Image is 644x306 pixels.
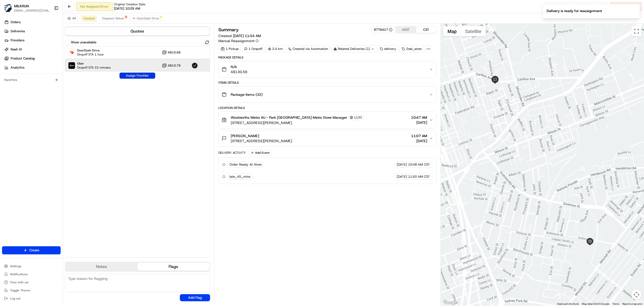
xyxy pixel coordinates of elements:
button: N/AA$130.58 [219,61,436,77]
div: Delivery Activity [218,151,246,155]
button: MILKRUN [14,4,29,9]
button: Dispatch Failure [100,15,127,21]
button: All [65,15,78,21]
span: [DATE] [411,138,427,143]
button: AEST [396,26,416,33]
button: [PERSON_NAME][STREET_ADDRESS][PERSON_NAME]11:07 AM[DATE] [219,130,436,146]
span: Original Creation Date [114,2,145,6]
span: 10:47 AM [411,115,427,120]
button: [EMAIL_ADDRESS][DOMAIN_NAME] [14,9,50,13]
span: [DATE] [411,120,427,125]
span: Created [84,16,95,20]
a: Orders [2,18,63,26]
span: [DATE] [397,162,407,167]
button: Quotes [65,27,210,35]
a: Providers [2,36,63,44]
button: Map camera controls [631,290,641,300]
button: Show street map [443,26,461,36]
button: CST [416,26,436,33]
span: Analytics [11,65,24,70]
div: Location Details [218,106,436,110]
span: Order Ready At Store [229,162,262,167]
button: Assign Provider [119,73,155,79]
div: 8776417 [374,27,392,32]
span: Toggle Theme [10,288,30,292]
button: Toggle Theme [2,287,61,294]
button: Created [81,15,97,21]
button: A$10.68 [162,50,181,55]
span: 11:50 AM CST [408,174,430,179]
div: Delivery is ready for reassignment [547,8,602,13]
a: Terms (opens in new tab) [612,302,619,305]
a: Product Catalog [2,54,63,63]
button: Package Items (32) [219,86,436,103]
label: Show unavailable [71,40,96,45]
button: Settings [2,263,61,270]
img: Uber [68,62,75,69]
span: Deliveries [11,29,25,34]
span: Notifications [10,272,28,276]
button: Manual Reassignment [218,38,259,43]
span: DoorDash Drive [77,48,104,52]
div: 1 Dropoff [242,45,265,52]
span: Create [29,248,39,253]
span: A$130.58 [231,69,247,74]
span: Dispatch Failure [102,16,124,20]
span: Chat with us! [10,280,28,284]
div: Items Details [218,81,436,85]
button: Show satellite imagery [461,26,486,36]
a: Analytics [2,64,63,72]
span: [DATE] 10:29 AM [114,6,140,11]
button: Add Flag [180,294,210,301]
button: DoorDash Drive [130,15,162,21]
span: 10:48 AM CST [408,162,430,167]
button: Log out [2,295,61,302]
span: late_45_mins [229,174,250,179]
div: Package Details [218,55,436,59]
img: doordash_logo_v2.png [132,16,136,20]
span: Package Items ( 32 ) [231,92,263,97]
div: 2.4 km [266,45,285,52]
span: N/A [231,64,247,69]
a: Open this area in Google Maps (opens a new window) [442,299,459,306]
span: [DATE] [397,174,407,179]
div: 1 Pickup [218,45,241,52]
button: Toggle fullscreen view [631,26,641,36]
button: Notifications [2,271,61,278]
div: Favorites [2,76,61,84]
span: Uber [77,62,111,66]
button: Create [2,246,61,254]
span: 11:07 AM [411,133,427,138]
span: Dropoff ETA 1 hour [77,52,104,56]
img: MILKRUN [4,4,12,12]
button: Chat with us! [2,279,61,286]
button: Notes [65,263,137,271]
span: Settings [10,264,21,268]
span: [PERSON_NAME] [231,133,259,138]
button: Keyboard shortcuts [557,302,579,306]
span: A$10.68 [168,50,181,54]
button: MILKRUNMILKRUN[EMAIL_ADDRESS][DOMAIN_NAME] [2,2,52,14]
a: Report a map error [622,302,642,305]
span: Map data ©2025 Google [582,302,609,305]
a: Created via Automation [286,45,330,52]
span: Nash AI [11,47,22,52]
span: [STREET_ADDRESS][PERSON_NAME] [231,138,292,143]
a: Deliveries [2,27,63,35]
span: Orders [11,20,21,24]
span: Dropoff ETA 33 minutes [77,66,111,70]
button: Flags [137,263,209,271]
span: [STREET_ADDRESS][PERSON_NAME] [231,120,364,125]
button: Add Event [249,150,271,156]
div: 2wd_store [399,45,424,52]
span: Created: [218,33,261,38]
span: Manual Reassignment [218,38,255,43]
img: DoorDash Drive [68,49,75,56]
span: Log out [10,296,20,300]
img: Google [442,299,459,306]
span: A$10.78 [168,64,181,68]
div: delivery [378,45,398,52]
